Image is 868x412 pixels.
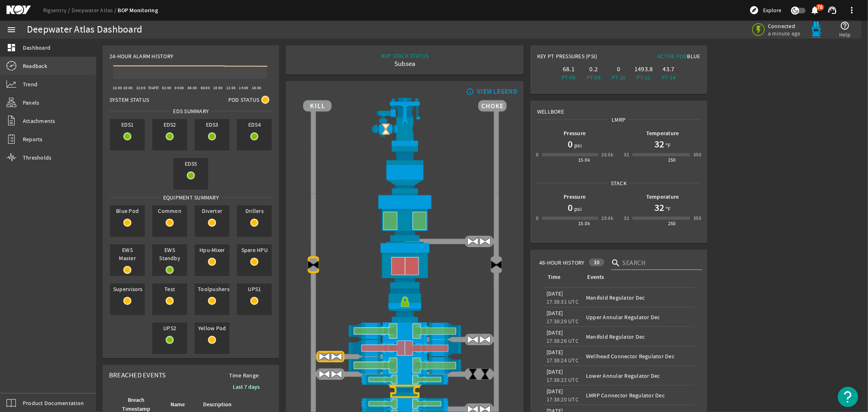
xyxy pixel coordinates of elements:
[252,85,261,90] text: 16:00
[547,273,576,282] div: Time
[547,337,579,344] legacy-datetime-component: 17:38:26 UTC
[27,26,142,34] div: Deepwater Atlas Dashboard
[564,129,586,137] b: Pressure
[381,60,429,68] div: Subsea
[228,96,260,104] span: Pod Status
[658,73,679,81] div: PT-14
[539,259,585,267] span: 48-Hour History
[611,258,621,268] i: search
[547,298,579,305] legacy-datetime-component: 17:38:31 UTC
[23,99,39,107] span: Panels
[118,7,158,14] a: BOP Monitoring
[589,259,605,266] div: 10
[587,273,604,282] div: Events
[123,85,133,90] text: 20:00
[808,22,824,38] img: Bluepod.svg
[23,44,50,52] span: Dashboard
[23,153,52,162] span: Thresholds
[303,322,507,340] img: ShearRamOpen.png
[811,6,819,15] button: 78
[380,123,392,135] img: Valve2OpenBlock.png
[608,73,630,81] div: PT-10
[152,283,187,295] span: Test
[303,146,507,193] img: FlexJoint.png
[479,235,491,248] img: ValveOpen.png
[169,400,192,409] div: Name
[601,151,613,159] div: 20.0k
[601,214,613,222] div: 20.0k
[7,25,16,35] mat-icon: menu
[558,65,579,73] div: 68.1
[195,244,230,256] span: Hpu-Mixer
[160,193,222,202] span: Equipment Summary
[547,290,563,297] legacy-datetime-component: [DATE]
[578,219,590,228] div: 15.0k
[226,85,236,90] text: 12:00
[578,156,590,164] div: 15.0k
[746,4,785,17] button: Explore
[152,244,187,264] span: EWS Standby
[658,65,679,73] div: 43.7
[568,201,573,214] h1: 0
[558,73,579,81] div: PT-06
[624,151,629,159] div: 32
[195,322,230,334] span: Yellow Pod
[237,205,272,217] span: Drillers
[109,52,173,60] span: 24-Hour Alarm History
[173,158,208,169] span: EDS5
[381,52,429,60] div: BOP STACK STATUS
[152,119,187,130] span: EDS2
[573,141,582,149] span: psi
[203,400,232,409] div: Description
[547,348,563,356] legacy-datetime-component: [DATE]
[110,244,145,264] span: EWS Master
[109,96,149,104] span: System Status
[646,193,679,201] b: Temperature
[586,352,691,360] div: Wellhead Connector Regulator Dec
[110,205,145,217] span: Blue Pod
[586,313,691,321] div: Upper Annular Regulator Dec
[303,241,507,288] img: LowerAnnularClose.png
[467,333,479,346] img: ValveOpen.png
[237,283,272,295] span: UPS1
[201,85,210,90] text: 08:00
[307,259,319,271] img: Valve2Close.png
[23,62,47,70] span: Readback
[303,398,507,409] img: PipeRamOpen.png
[609,116,628,124] span: LMRP
[583,65,604,73] div: 0.2
[113,85,122,90] text: 18:00
[573,205,582,213] span: psi
[664,141,671,149] span: °F
[608,65,630,73] div: 0
[586,372,691,380] div: Lower Annular Regulator Dec
[43,7,72,14] a: Rigsentry
[583,73,604,81] div: PT-08
[303,194,507,241] img: UpperAnnularOpen.png
[547,309,563,317] legacy-datetime-component: [DATE]
[136,85,146,90] text: 22:00
[768,22,802,30] span: Connected
[7,43,16,53] mat-icon: dashboard
[537,52,619,64] div: Key PT Pressures (PSI)
[657,53,687,60] span: Active Pod
[668,219,676,228] div: 250
[536,151,538,159] div: 0
[303,357,507,374] img: ShearRamOpen.png
[170,107,212,115] span: EDS SUMMARY
[624,214,629,222] div: 32
[303,289,507,322] img: RiserConnectorLock.png
[195,119,230,130] span: EDS3
[827,5,837,15] mat-icon: support_agent
[237,244,272,256] span: Spare HPU
[840,21,850,31] mat-icon: help_outline
[223,371,267,379] span: Time Range:
[23,117,55,125] span: Attachments
[564,193,586,201] b: Pressure
[646,129,679,137] b: Temperature
[763,6,781,14] span: Explore
[152,322,187,334] span: UPS2
[226,379,266,394] button: Last 7 days
[72,7,118,14] a: Deepwater Atlas
[188,85,197,90] text: 06:00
